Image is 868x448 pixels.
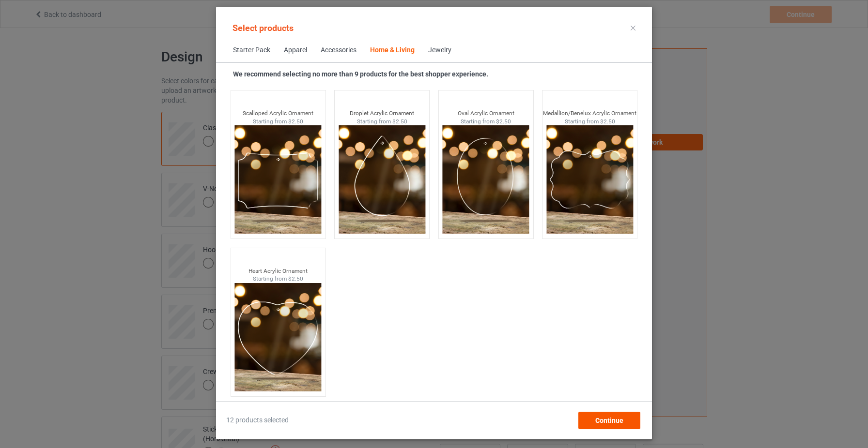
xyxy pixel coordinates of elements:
div: Starting from [231,118,325,126]
div: Oval Acrylic Ornament [439,109,533,118]
span: Continue [595,417,623,424]
img: scalloped-thumbnail.png [235,125,322,234]
span: Select products [232,23,294,33]
span: $2.50 [600,118,615,125]
div: Jewelry [428,45,451,55]
div: Accessories [321,45,356,55]
div: Scalloped Acrylic Ornament [231,109,325,118]
div: Starting from [439,118,533,126]
div: Starting from [231,275,325,283]
div: Home & Living [370,45,415,55]
span: Starter Pack [226,39,277,62]
div: Starting from [335,118,429,126]
img: heart-thumbnail.png [235,283,322,391]
div: Droplet Acrylic Ornament [335,109,429,118]
div: Heart Acrylic Ornament [231,267,325,275]
div: Starting from [542,118,637,126]
span: $2.50 [496,118,511,125]
span: $2.50 [392,118,407,125]
div: Continue [578,412,640,429]
strong: We recommend selecting no more than 9 products for the best shopper experience. [233,70,488,78]
span: 12 products selected [226,416,289,425]
span: $2.50 [288,118,303,125]
img: medallion-thumbnail.png [546,125,633,234]
img: oval-thumbnail.png [443,125,529,234]
div: Medallion/Benelux Acrylic Ornament [542,109,637,118]
span: $2.50 [288,275,303,282]
div: Apparel [284,45,307,55]
img: drop-thumbnail.png [339,125,425,234]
